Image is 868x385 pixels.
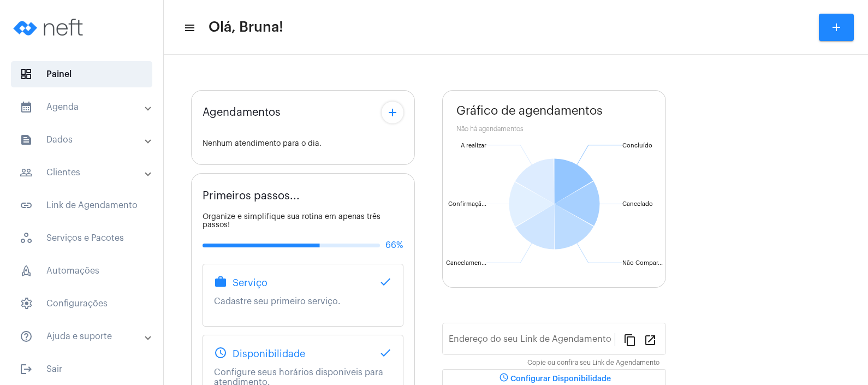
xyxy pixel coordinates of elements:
[385,240,403,250] span: 66%
[623,333,637,346] mat-icon: content_copy
[20,199,33,212] mat-icon: sidenav icon
[20,68,33,81] span: sidenav icon
[622,201,653,207] text: Cancelado
[20,166,146,179] mat-panel-title: Clientes
[9,5,91,49] img: logo-neft-novo-2.png
[386,106,399,119] mat-icon: add
[203,190,300,202] span: Primeiros passos...
[456,104,603,117] span: Gráfico de agendamentos
[233,348,305,359] span: Disponibilidade
[20,133,146,146] mat-panel-title: Dados
[214,346,227,359] mat-icon: schedule
[20,330,33,343] mat-icon: sidenav icon
[183,21,194,34] mat-icon: sidenav icon
[11,258,152,284] span: Automações
[11,291,152,317] span: Configurações
[20,232,33,245] span: sidenav icon
[20,363,33,376] mat-icon: sidenav icon
[527,359,659,367] mat-hint: Copie ou confira seu Link de Agendamento
[11,192,152,218] span: Link de Agendamento
[203,140,403,148] div: Nenhum atendimento para o dia.
[830,21,843,34] mat-icon: add
[203,213,381,229] span: Organize e simplifique sua rotina em apenas três passos!
[449,336,615,346] input: Link
[20,297,33,310] span: sidenav icon
[446,260,486,266] text: Cancelamen...
[20,100,146,114] mat-panel-title: Agenda
[497,375,611,383] span: Configurar Disponibilidade
[7,159,163,186] mat-expansion-panel-header: sidenav iconClientes
[7,94,163,120] mat-expansion-panel-header: sidenav iconAgenda
[214,275,227,288] mat-icon: work
[622,260,663,266] text: Não Compar...
[7,323,163,350] mat-expansion-panel-header: sidenav iconAjuda e suporte
[20,166,33,179] mat-icon: sidenav icon
[203,106,281,119] span: Agendamentos
[209,19,283,36] span: Olá, Bruna!
[11,356,152,382] span: Sair
[20,133,33,146] mat-icon: sidenav icon
[379,346,392,359] mat-icon: done
[448,201,486,208] text: Confirmaçã...
[233,277,267,288] span: Serviço
[7,127,163,153] mat-expansion-panel-header: sidenav iconDados
[20,264,33,277] span: sidenav icon
[20,100,33,114] mat-icon: sidenav icon
[11,61,152,87] span: Painel
[461,143,486,149] text: A realizar
[379,275,392,288] mat-icon: done
[20,330,146,343] mat-panel-title: Ajuda e suporte
[214,297,392,306] p: Cadastre seu primeiro serviço.
[644,333,657,346] mat-icon: open_in_new
[11,225,152,251] span: Serviços e Pacotes
[622,143,652,149] text: Concluído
